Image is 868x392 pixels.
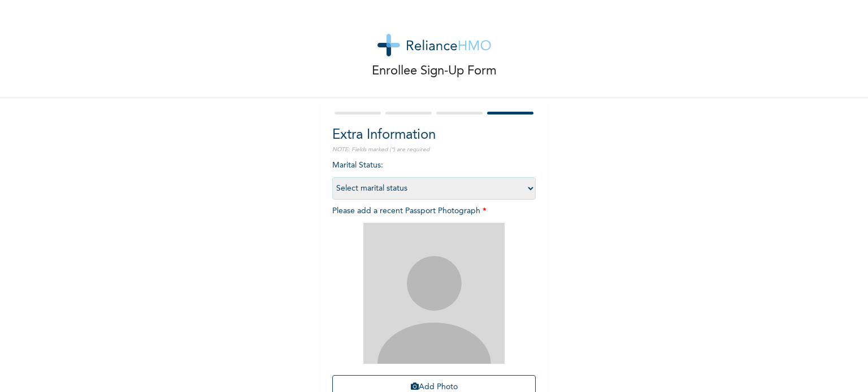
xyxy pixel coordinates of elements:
h2: Extra Information [332,125,536,146]
p: Enrollee Sign-Up Form [372,62,497,81]
span: Marital Status : [332,161,536,192]
p: NOTE: Fields marked (*) are required [332,146,536,154]
img: Crop [363,223,505,364]
img: logo [377,34,491,56]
